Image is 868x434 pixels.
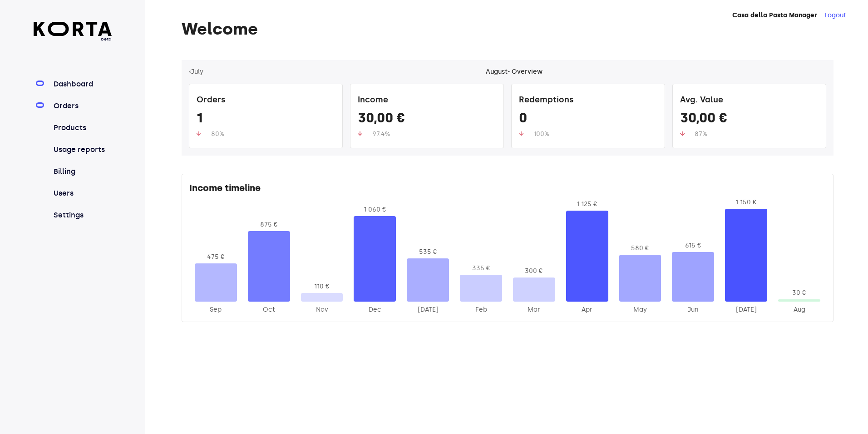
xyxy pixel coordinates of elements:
[460,264,502,273] div: 335 €
[513,305,555,314] div: 2025-Mar
[358,91,496,110] div: Income
[195,252,237,262] div: 475 €
[407,305,449,314] div: 2025-Jan
[407,247,449,257] div: 535 €
[358,110,496,130] div: 30,00 €
[248,305,290,314] div: 2024-Oct
[34,22,112,42] a: beta
[182,20,833,38] h1: Welcome
[189,182,826,198] div: Income timeline
[358,131,362,136] img: up
[52,210,112,221] a: Settings
[34,36,112,42] span: beta
[52,144,112,155] a: Usage reports
[672,305,714,314] div: 2025-Jun
[460,305,502,314] div: 2025-Feb
[725,198,767,207] div: 1 150 €
[778,305,820,314] div: 2025-Aug
[824,11,846,20] button: Logout
[680,91,819,110] div: Avg. Value
[34,22,112,36] img: Korta
[672,241,714,250] div: 615 €
[189,67,203,76] button: ‹July
[486,67,542,76] div: August - Overview
[566,305,608,314] div: 2025-Apr
[566,200,608,209] div: 1 125 €
[519,131,523,136] img: up
[513,267,555,276] div: 300 €
[197,110,335,130] div: 1
[725,305,767,314] div: 2025-Jul
[619,305,661,314] div: 2025-May
[680,110,819,130] div: 30,00 €
[354,305,396,314] div: 2024-Dec
[52,101,112,111] a: Orders
[531,130,549,138] span: -100%
[692,130,707,138] span: -87%
[52,188,112,199] a: Users
[52,122,112,133] a: Products
[208,130,224,138] span: -80%
[354,205,396,214] div: 1 060 €
[197,91,335,110] div: Orders
[195,305,237,314] div: 2024-Sep
[732,11,817,19] strong: Casa della Pasta Manager
[301,305,343,314] div: 2024-Nov
[680,131,685,136] img: up
[52,166,112,177] a: Billing
[519,110,657,130] div: 0
[248,220,290,229] div: 875 €
[52,79,112,90] a: Dashboard
[301,282,343,291] div: 110 €
[519,91,657,110] div: Redemptions
[619,244,661,253] div: 580 €
[370,130,390,138] span: -97.4%
[197,131,201,136] img: up
[778,288,820,298] div: 30 €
